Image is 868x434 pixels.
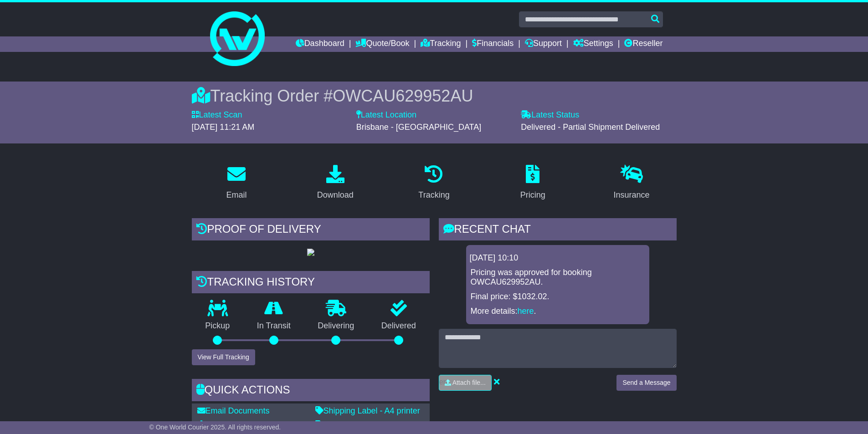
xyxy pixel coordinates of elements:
[192,86,677,106] div: Tracking Order #
[412,162,455,204] a: Tracking
[521,123,660,132] span: Delivered - Partial Shipment Delivered
[573,36,613,52] a: Settings
[149,424,281,431] span: © One World Courier 2025. All rights reserved.
[307,249,314,256] img: GetPodImage
[368,321,430,331] p: Delivered
[514,162,551,204] a: Pricing
[192,349,255,365] button: View Full Tracking
[624,36,663,52] a: Reseller
[317,189,354,201] div: Download
[296,36,344,52] a: Dashboard
[197,406,270,415] a: Email Documents
[472,36,514,52] a: Financials
[192,271,430,296] div: Tracking history
[192,110,242,120] label: Latest Scan
[192,321,244,331] p: Pickup
[220,162,252,204] a: Email
[311,162,360,204] a: Download
[333,87,473,105] span: OWCAU629952AU
[520,189,545,201] div: Pricing
[192,123,255,132] span: [DATE] 11:21 AM
[439,218,677,243] div: RECENT CHAT
[418,189,449,201] div: Tracking
[471,306,645,317] p: More details: .
[192,379,430,403] div: Quick Actions
[192,218,430,243] div: Proof of Delivery
[315,406,420,415] a: Shipping Label - A4 printer
[614,189,650,201] div: Insurance
[304,321,368,331] p: Delivering
[471,268,645,287] p: Pricing was approved for booking OWCAU629952AU.
[243,321,304,331] p: In Transit
[521,110,579,120] label: Latest Status
[356,123,481,132] span: Brisbane - [GEOGRAPHIC_DATA]
[356,110,416,120] label: Latest Location
[616,375,676,391] button: Send a Message
[471,292,645,302] p: Final price: $1032.02.
[518,306,534,316] a: here
[421,36,461,52] a: Tracking
[355,36,409,52] a: Quote/Book
[197,420,286,429] a: Download Documents
[226,189,247,201] div: Email
[608,162,656,204] a: Insurance
[525,36,562,52] a: Support
[470,253,646,263] div: [DATE] 10:10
